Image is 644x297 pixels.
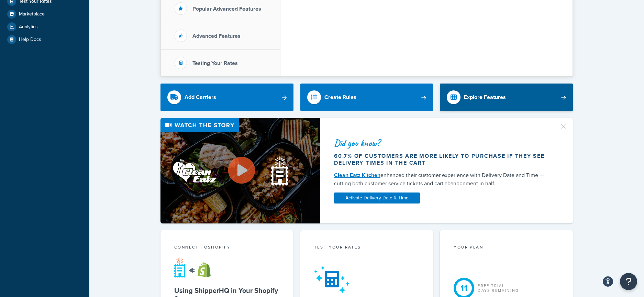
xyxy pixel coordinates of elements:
h3: Popular Advanced Features [192,6,261,12]
h3: Advanced Features [192,33,241,39]
img: connect-shq-shopify-9b9a8c5a.svg [174,257,217,278]
div: Connect to Shopify [174,244,280,252]
div: Create Rules [324,92,356,102]
a: Add Carriers [160,84,293,111]
span: Analytics [19,24,38,30]
div: 60.7% of customers are more likely to purchase if they see delivery times in the cart [334,153,551,166]
div: Test your rates [314,244,420,252]
a: Help Docs [5,33,84,46]
a: Marketplace [5,8,84,20]
div: Explore Features [464,92,506,102]
button: Open Resource Center [620,273,637,290]
span: Help Docs [19,37,41,43]
a: Create Rules [300,84,433,111]
a: Clean Eatz Kitchen [334,171,380,179]
div: enhanced their customer experience with Delivery Date and Time — cutting both customer service ti... [334,171,551,188]
a: Activate Delivery Date & Time [334,192,420,203]
div: Did you know? [334,138,551,148]
div: Free Trial Days Remaining [478,283,519,293]
h3: Testing Your Rates [192,60,238,66]
a: Explore Features [440,84,573,111]
span: Marketplace [19,11,45,17]
div: Add Carriers [185,92,216,102]
img: Video thumbnail [160,118,320,223]
a: Analytics [5,21,84,33]
div: Your Plan [454,244,559,252]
